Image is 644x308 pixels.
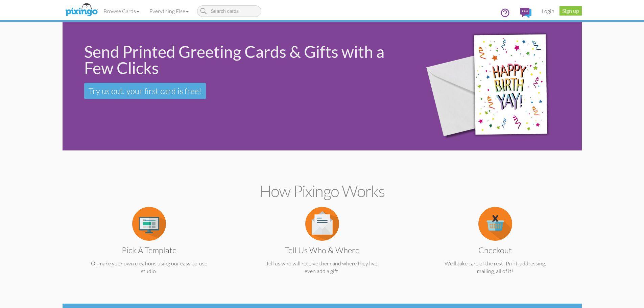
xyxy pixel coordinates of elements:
a: Browse Cards [98,3,144,20]
div: Send Printed Greeting Cards & Gifts with a Few Clicks [84,44,403,76]
h3: Pick a Template [81,246,217,255]
img: 942c5090-71ba-4bfc-9a92-ca782dcda692.png [414,13,577,160]
img: item.alt [305,207,339,241]
p: We'll take care of the rest! Print, addressing, mailing, all of it! [422,260,569,275]
a: Checkout We'll take care of the rest! Print, addressing, mailing, all of it! [422,220,569,275]
a: Everything Else [144,3,194,20]
p: Or make your own creations using our easy-to-use studio. [76,260,222,275]
img: pixingo logo [64,2,99,19]
h3: Tell us Who & Where [254,246,390,255]
img: comments.svg [520,8,531,18]
a: Pick a Template Or make your own creations using our easy-to-use studio. [76,220,222,275]
p: Tell us who will receive them and where they live, even add a gift! [249,260,396,275]
a: Sign up [559,6,582,16]
img: item.alt [132,207,166,241]
input: Search cards [197,5,261,17]
a: Tell us Who & Where Tell us who will receive them and where they live, even add a gift! [249,220,396,275]
span: Try us out, your first card is free! [89,86,201,96]
img: item.alt [478,207,512,241]
iframe: Chat [644,308,644,308]
h3: Checkout [427,246,564,255]
h2: How Pixingo works [74,182,570,200]
a: Login [536,3,559,20]
a: Try us out, your first card is free! [84,83,206,99]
